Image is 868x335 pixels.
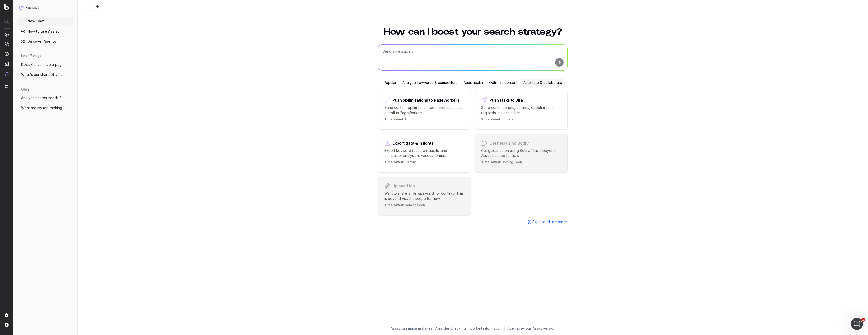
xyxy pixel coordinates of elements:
[17,71,74,79] button: What's our share of voice on ChatGPT for
[17,17,74,25] button: New Chat
[26,4,39,11] h1: Assist
[391,326,502,331] p: Assist can make mistakes. Consider checking important information.
[861,318,865,322] span: 1
[384,148,465,158] p: Export keyword research, audits, and competitor analysis in various formats.
[17,27,74,35] a: How to use Assist
[5,71,9,76] img: Assist
[5,313,9,317] img: Setting
[481,160,522,166] p: Coming Soon
[481,148,561,158] p: Get guidance on using Botify. This is beyond Assist's scope for now.
[392,98,459,102] div: Push optimizations to PageWorkers
[481,160,501,164] span: Time saved:
[5,323,9,327] img: My account
[21,62,66,67] span: Does Canva have a page exist and rank fo
[486,79,520,87] div: Optimize content
[17,94,74,102] button: Analyze search trends for: ai image gene
[381,79,399,87] div: Popular
[5,42,9,46] img: Intelligence
[384,160,417,166] p: 30 mins
[527,219,568,225] a: Explore all use cases
[384,117,404,121] span: Time saved:
[520,79,565,87] div: Automate & collaborate
[19,4,72,11] button: Assist
[392,184,415,188] div: Upload files
[460,79,486,87] div: Audit health
[384,203,425,209] p: Coming Soon
[392,141,433,145] div: Export data & insights
[5,52,9,56] img: Activation
[507,326,555,331] a: Open previous Assist version
[481,117,513,123] p: 30 mins
[5,33,9,37] img: Analytics
[4,4,9,10] img: Botify logo
[21,87,31,92] span: older
[481,117,501,121] span: Time saved:
[17,61,74,69] button: Does Canva have a page exist and rank fo
[21,53,42,59] span: last 7 days
[481,105,561,115] p: Send content briefs, outlines, or optimization requests in a Jira ticket.
[21,95,66,100] span: Analyze search trends for: ai image gene
[19,5,24,10] img: Assist
[384,160,404,164] span: Time saved:
[21,72,66,77] span: What's our share of voice on ChatGPT for
[384,191,465,201] p: Want to share a file with Assist for context? This is beyond Assist's scope for now.
[384,203,404,207] span: Time saved:
[532,219,568,225] span: Explore all use cases
[489,98,523,102] div: Push tasks to Jira
[384,105,465,115] p: Send content optimization recommendations as a draft in PageWorkers.
[851,318,863,330] iframe: Intercom live chat
[384,117,413,123] p: 1 hour
[17,104,74,112] button: What are my top ranking pages?
[5,85,8,88] img: Switch project
[5,62,9,66] img: Studio
[489,141,529,145] div: Get help using Botify
[378,27,568,36] h1: How can I boost your search strategy?
[399,79,460,87] div: Analyze keywords & competitors
[17,37,74,45] a: Discover Agents
[21,105,66,110] span: What are my top ranking pages?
